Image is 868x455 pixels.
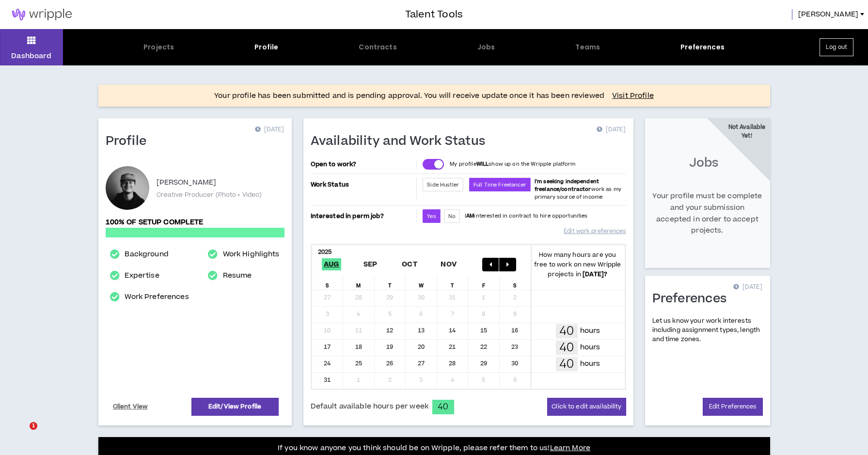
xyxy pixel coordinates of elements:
[125,270,159,282] a: Expertise
[427,213,436,220] span: Yes
[468,275,500,290] div: F
[580,359,600,369] p: hours
[11,51,51,61] p: Dashboard
[362,258,379,270] span: Sep
[535,178,599,193] b: I'm seeking independent freelance/contractor
[311,209,415,223] p: Interested in perm job?
[437,275,469,290] div: T
[405,7,463,22] h3: Talent Tools
[531,250,625,279] p: How many hours are you free to work on new Wripple projects in
[375,275,406,290] div: T
[359,42,396,52] div: Contracts
[580,326,600,336] p: hours
[322,258,341,270] span: Aug
[477,42,495,52] div: Jobs
[439,258,458,270] span: Nov
[500,275,531,290] div: S
[820,38,853,56] button: Log out
[466,212,474,220] strong: AM
[125,249,168,260] a: Background
[450,160,575,168] p: My profile show up on the Wripple platform
[564,223,626,240] a: Edit work preferences
[311,160,415,168] p: Open to work?
[703,398,763,416] a: Edit Preferences
[223,270,252,282] a: Resume
[652,316,763,345] p: Let us know your work interests including assignment types, length and time zones.
[191,398,279,416] a: Edit/View Profile
[311,134,493,149] h1: Availability and Work Status
[157,190,262,199] p: Creative Producer (Photo + Video)
[10,422,33,445] iframe: Intercom live chat
[575,42,600,52] div: Teams
[255,125,284,135] p: [DATE]
[223,249,280,260] a: Work Highlights
[448,213,456,220] span: No
[465,212,588,220] p: I interested in contract to hire opportunities
[652,291,734,307] h1: Preferences
[427,181,459,188] span: Side Hustler
[798,9,858,20] span: [PERSON_NAME]
[311,178,415,191] p: Work Status
[535,178,621,201] span: work as my primary source of income
[278,442,590,454] p: If you know anyone you think should be on Wripple, please refer them to us!
[143,42,174,52] div: Projects
[583,270,607,279] b: [DATE] ?
[612,91,654,101] a: Visit Profile
[312,275,344,290] div: S
[580,342,600,353] p: hours
[125,291,189,303] a: Work Preferences
[550,443,590,453] a: Learn More
[476,160,489,168] strong: WILL
[680,42,725,52] div: Preferences
[318,248,332,256] b: 2025
[111,398,150,415] a: Client View
[254,42,278,52] div: Profile
[30,422,37,430] span: 1
[597,125,626,135] p: [DATE]
[343,275,375,290] div: M
[106,217,284,228] p: 100% of setup complete
[400,258,419,270] span: Oct
[157,177,217,188] p: [PERSON_NAME]
[214,90,604,102] p: Your profile has been submitted and is pending approval. You will receive update once it has been...
[547,398,626,416] button: Click to edit availability
[106,134,154,149] h1: Profile
[311,401,428,412] span: Default available hours per week
[406,275,437,290] div: W
[106,166,149,210] div: Ryan P.
[733,282,762,292] p: [DATE]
